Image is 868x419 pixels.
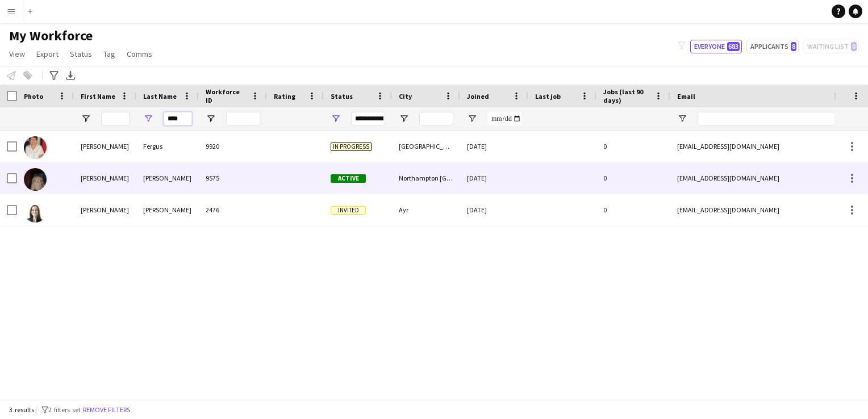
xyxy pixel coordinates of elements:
[74,162,136,194] div: [PERSON_NAME]
[746,40,799,53] button: Applicants8
[331,114,341,124] button: Open Filter Menu
[603,87,650,104] span: Jobs (last 90 days)
[206,114,216,124] button: Open Filter Menu
[5,47,30,61] a: View
[101,112,130,125] input: First Name Filter Input
[487,112,521,125] input: Joined Filter Input
[206,87,247,104] span: Workforce ID
[99,47,120,61] a: Tag
[81,92,115,100] span: First Name
[460,131,528,162] div: [DATE]
[143,114,153,124] button: Open Filter Menu
[596,131,670,162] div: 0
[103,49,115,59] span: Tag
[136,131,199,162] div: Fergus
[535,92,561,100] span: Last job
[74,131,136,162] div: [PERSON_NAME]
[24,136,47,159] img: Jean Fergus
[9,27,93,44] span: My Workforce
[331,206,366,215] span: Invited
[690,40,742,53] button: Everyone683
[467,114,477,124] button: Open Filter Menu
[81,404,132,416] button: Remove filters
[392,131,460,162] div: [GEOGRAPHIC_DATA]
[199,194,267,225] div: 2476
[791,42,796,51] span: 8
[226,112,260,125] input: Workforce ID Filter Input
[596,194,670,225] div: 0
[199,162,267,194] div: 9575
[24,92,43,100] span: Photo
[467,92,489,100] span: Joined
[47,69,61,82] app-action-btn: Advanced filters
[81,114,91,124] button: Open Filter Menu
[331,92,353,100] span: Status
[9,49,25,59] span: View
[70,49,92,59] span: Status
[392,194,460,225] div: Ayr
[143,92,177,100] span: Last Name
[392,162,460,194] div: Northampton [GEOGRAPHIC_DATA]
[65,47,97,61] a: Status
[331,143,372,151] span: In progress
[136,162,199,194] div: [PERSON_NAME]
[164,112,192,125] input: Last Name Filter Input
[274,92,295,100] span: Rating
[24,168,47,191] img: Jenny Ferguson
[48,405,81,414] span: 2 filters set
[64,69,77,82] app-action-btn: Export XLSX
[596,162,670,194] div: 0
[460,194,528,225] div: [DATE]
[677,114,687,124] button: Open Filter Menu
[122,47,157,61] a: Comms
[727,42,740,51] span: 683
[399,92,412,100] span: City
[460,162,528,194] div: [DATE]
[127,49,152,59] span: Comms
[24,200,47,223] img: Lisa Ferguson
[136,194,199,225] div: [PERSON_NAME]
[36,49,59,59] span: Export
[199,131,267,162] div: 9920
[419,112,453,125] input: City Filter Input
[399,114,409,124] button: Open Filter Menu
[74,194,136,225] div: [PERSON_NAME]
[32,47,63,61] a: Export
[677,92,695,100] span: Email
[331,174,366,183] span: Active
